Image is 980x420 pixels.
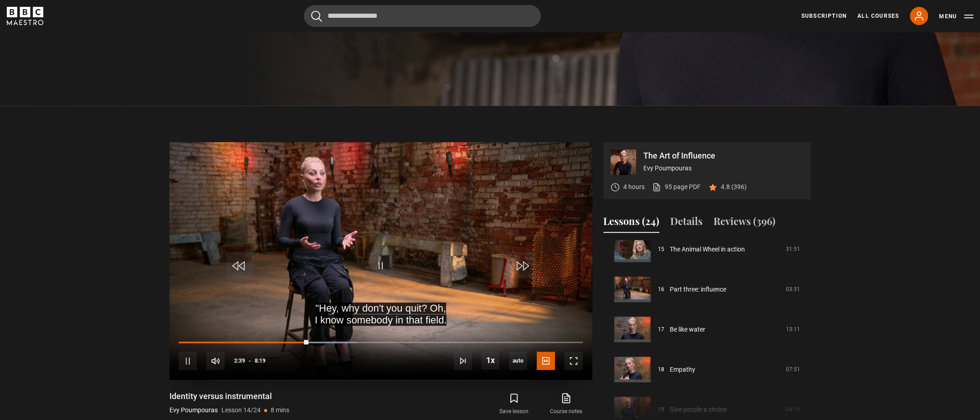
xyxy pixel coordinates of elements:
[304,5,541,27] input: Search
[255,353,266,369] span: 8:19
[454,352,472,370] button: Next Lesson
[603,214,659,233] button: Lessons (24)
[939,12,973,21] button: Toggle navigation
[311,10,322,22] button: Submit the search query
[643,164,804,173] p: Evy Poumpouras
[234,353,245,369] span: 2:39
[643,152,804,160] p: The Art of Influence
[221,405,261,415] p: Lesson 14/24
[713,214,775,233] button: Reviews (396)
[670,214,703,233] button: Details
[509,352,527,370] div: Current quality: 720p
[540,391,592,417] a: Course notes
[179,342,582,343] div: Progress Bar
[169,405,218,415] p: Evy Poumpouras
[7,7,43,25] svg: BBC Maestro
[271,405,289,415] p: 8 mins
[721,182,747,192] p: 4.8 (396)
[801,12,847,20] a: Subscription
[670,325,705,334] a: Be like water
[670,245,745,254] a: The Animal Wheel in action
[564,352,583,370] button: Fullscreen
[169,142,592,380] video-js: Video Player
[509,352,527,370] span: auto
[857,12,899,20] a: All Courses
[481,351,499,369] button: Playback Rate
[179,352,197,370] button: Pause
[537,352,555,370] button: Captions
[488,391,540,417] button: Save lesson
[249,358,251,364] span: -
[623,182,645,192] p: 4 hours
[670,285,726,294] a: Part three: influence
[652,182,701,192] a: 95 page PDF
[169,391,289,402] h1: Identity versus instrumental
[206,352,225,370] button: Mute
[670,365,695,374] a: Empathy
